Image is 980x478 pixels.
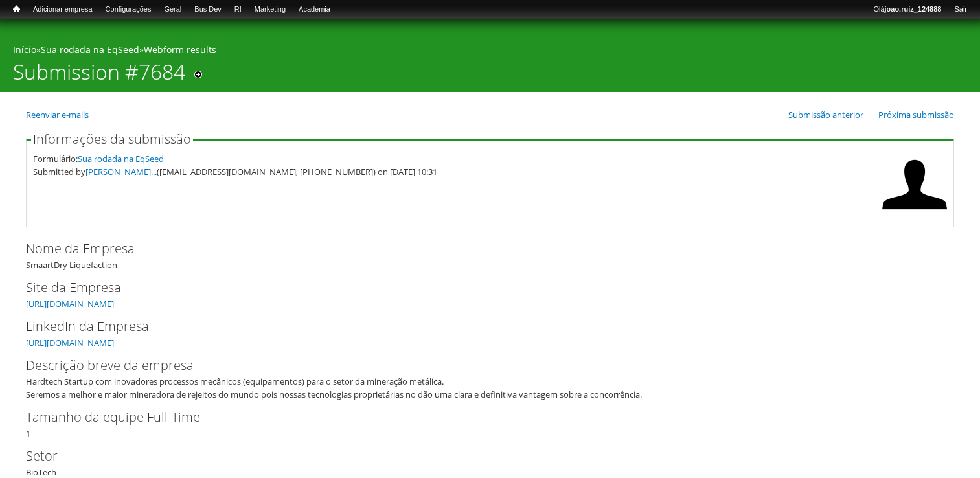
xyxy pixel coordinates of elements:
[13,43,967,60] div: » »
[882,152,947,217] img: Foto de FERNANDO BERLINCK DUTRA VAZ
[99,3,158,16] a: Configurações
[144,43,216,56] a: Webform results
[33,165,876,178] div: Submitted by ([EMAIL_ADDRESS][DOMAIN_NAME], [PHONE_NUMBER]) on [DATE] 10:31
[26,109,89,120] a: Reenviar e-mails
[788,109,863,120] a: Submissão anterior
[13,5,20,14] span: Início
[26,407,933,427] label: Tamanho da equipe Full-Time
[26,278,933,297] label: Site da Empresa
[948,3,974,16] a: Sair
[157,3,188,16] a: Geral
[26,356,933,375] label: Descrição breve da empresa
[33,152,876,165] div: Formulário:
[26,239,933,258] label: Nome da Empresa
[885,5,942,13] strong: joao.ruiz_124888
[13,43,36,56] a: Início
[26,337,114,348] a: [URL][DOMAIN_NAME]
[41,43,139,56] a: Sua rodada na EqSeed
[878,109,954,120] a: Próxima submissão
[228,3,248,16] a: RI
[882,208,947,220] a: Ver perfil do usuário.
[248,3,292,16] a: Marketing
[26,446,933,466] label: Setor
[31,133,193,146] legend: Informações da submissão
[27,3,99,16] a: Adicionar empresa
[26,317,933,336] label: LinkedIn da Empresa
[26,375,946,401] div: Hardtech Startup com inovadores processos mecânicos (equipamentos) para o setor da mineração metá...
[6,3,27,16] a: Início
[26,239,954,271] div: SmaartDry Liquefaction
[13,60,185,92] h1: Submission #7684
[26,298,114,310] a: [URL][DOMAIN_NAME]
[26,407,954,440] div: 1
[292,3,337,16] a: Academia
[188,3,228,16] a: Bus Dev
[78,153,164,165] a: Sua rodada na EqSeed
[85,166,157,177] a: [PERSON_NAME]...
[867,3,948,16] a: Olájoao.ruiz_124888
